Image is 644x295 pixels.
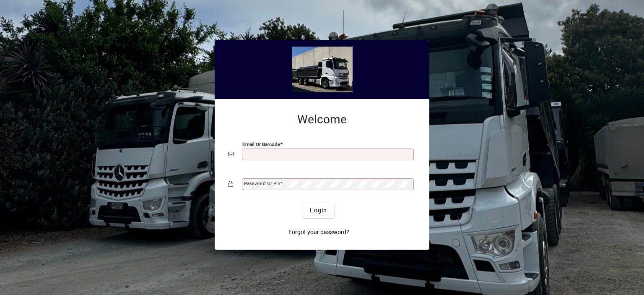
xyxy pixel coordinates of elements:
a: Forgot your password? [285,225,353,240]
h2: Welcome [228,112,416,127]
mat-label: Email or Barcode [242,141,280,147]
span: Login [310,206,327,215]
button: Login [303,203,334,218]
mat-label: Password or Pin [244,180,280,186]
span: Forgot your password? [288,228,349,237]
